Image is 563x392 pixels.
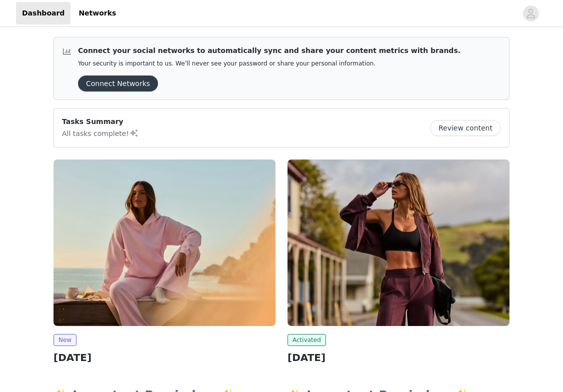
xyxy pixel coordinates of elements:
[526,5,535,21] div: avatar
[16,2,70,24] a: Dashboard
[78,60,460,67] p: Your security is important to us. We’ll never see your password or share your personal information.
[78,45,460,56] p: Connect your social networks to automatically sync and share your content metrics with brands.
[53,159,275,326] img: Fabletics
[53,350,275,365] h2: [DATE]
[72,2,122,24] a: Networks
[430,120,501,136] button: Review content
[287,159,509,326] img: Fabletics
[78,75,158,91] button: Connect Networks
[287,334,326,346] span: Activated
[287,350,509,365] h2: [DATE]
[62,127,139,139] p: All tasks complete!
[62,116,139,127] p: Tasks Summary
[53,334,76,346] span: New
